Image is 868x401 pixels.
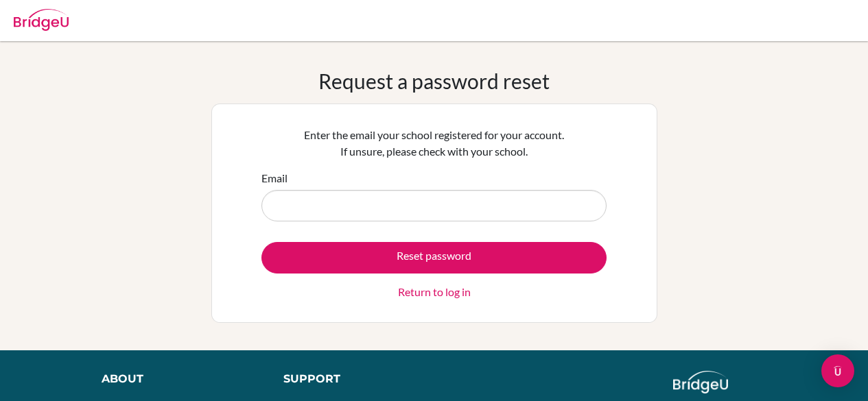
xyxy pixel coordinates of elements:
img: Bridge-U [14,9,69,31]
h1: Request a password reset [318,69,550,93]
a: Return to log in [398,284,471,300]
img: logo_white@2x-f4f0deed5e89b7ecb1c2cc34c3e3d731f90f0f143d5ea2071677605dd97b5244.png [673,371,729,393]
p: Enter the email your school registered for your account. If unsure, please check with your school. [261,127,607,160]
div: About [102,371,253,387]
div: Open Intercom Messenger [821,354,854,387]
div: Support [283,371,421,387]
label: Email [261,170,288,186]
button: Reset password [261,242,607,274]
